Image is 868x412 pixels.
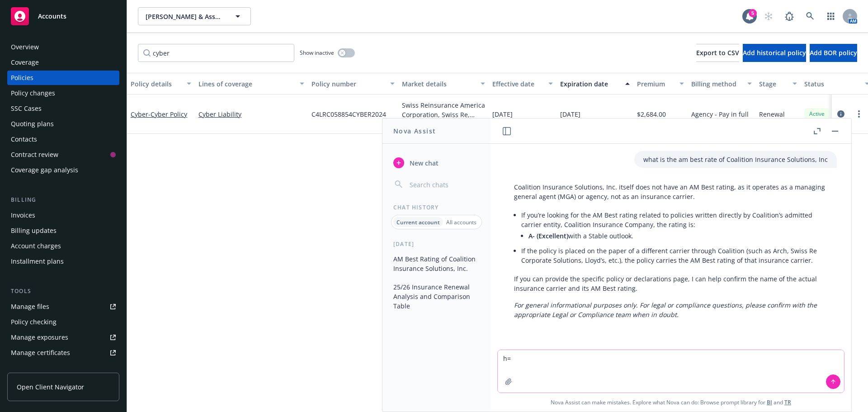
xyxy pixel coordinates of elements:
a: Cyber [131,110,187,118]
span: [DATE] [492,109,513,119]
span: Active [808,110,826,118]
a: SSC Cases [7,101,119,116]
button: AM Best Rating of Coalition Insurance Solutions, Inc. [390,251,483,276]
a: Coverage gap analysis [7,163,119,177]
button: Add BOR policy [810,44,857,62]
div: Billing [7,195,119,204]
p: what is the am best rate of Coalition Insurance Solutions, Inc [643,155,828,164]
div: Coverage gap analysis [11,163,78,177]
button: Policy number [308,73,398,95]
div: SSC Cases [11,101,42,116]
a: TR [784,398,791,406]
span: Nova Assist can make mistakes. Explore what Nova can do: Browse prompt library for and [494,393,848,412]
a: Manage files [7,299,119,314]
button: Add historical policy [743,44,806,62]
div: Premium [637,79,674,89]
div: Billing method [691,79,742,89]
div: Overview [11,40,39,54]
div: Status [804,79,859,89]
a: Report a Bug [780,7,798,25]
textarea: h= [498,350,844,393]
span: Renewal [759,109,785,119]
div: [DATE] [382,240,491,248]
div: Manage claims [11,361,57,375]
a: Policy changes [7,86,119,100]
a: Cyber Liability [198,109,304,119]
a: Overview [7,40,119,54]
div: Manage exposures [11,330,68,345]
div: Contract review [11,147,58,162]
div: Policy changes [11,86,55,100]
div: Installment plans [11,254,64,269]
a: Billing updates [7,223,119,238]
li: If the policy is placed on the paper of a different carrier through Coalition (such as Arch, Swis... [521,244,828,267]
div: Effective date [492,79,543,89]
a: Coverage [7,55,119,70]
span: Add BOR policy [810,48,857,57]
li: If you’re looking for the AM Best rating related to policies written directly by Coalition’s admi... [521,208,828,244]
div: Manage certificates [11,346,70,360]
a: BI [767,398,772,406]
div: Tools [7,287,119,296]
em: For general informational purposes only. For legal or compliance questions, please confirm with t... [514,301,817,319]
div: Manage files [11,299,49,314]
span: - Cyber Policy [148,110,187,118]
a: Manage exposures [7,330,119,345]
li: with a Stable outlook. [528,229,828,242]
button: 25/26 Insurance Renewal Analysis and Comparison Table [390,279,483,313]
div: Swiss Reinsurance America Corporation, Swiss Re, Coalition Insurance Solutions (MGA), Amwins [402,100,485,119]
input: Filter by keyword... [138,44,294,62]
button: Lines of coverage [195,73,308,95]
a: more [854,109,864,119]
div: Expiration date [560,79,620,89]
button: Market details [398,73,489,95]
span: [DATE] [560,109,580,119]
a: Account charges [7,239,119,253]
button: Export to CSV [696,44,739,62]
button: New chat [390,155,483,171]
p: Current account [396,218,440,226]
span: C4LRC058854CYBER2024 [311,109,386,119]
button: Stage [755,73,801,95]
div: Chat History [382,204,491,211]
div: Invoices [11,208,35,223]
a: Policy checking [7,315,119,329]
span: Accounts [38,13,66,20]
div: Policy number [311,79,385,89]
a: Installment plans [7,254,119,269]
div: Policies [11,71,33,85]
span: [PERSON_NAME] & Associates CPAs, LLP [146,12,224,21]
button: Effective date [489,73,557,95]
div: Account charges [11,239,61,253]
span: Open Client Navigator [17,382,84,392]
div: Lines of coverage [198,79,294,89]
a: Manage certificates [7,346,119,360]
div: Stage [759,79,787,89]
div: Policy details [131,79,181,89]
span: Add historical policy [743,48,806,57]
a: Accounts [7,4,119,29]
div: Policy checking [11,315,57,329]
button: [PERSON_NAME] & Associates CPAs, LLP [138,7,251,25]
a: Invoices [7,208,119,223]
div: Contacts [11,132,37,147]
span: Agency - Pay in full [691,109,749,119]
p: If you can provide the specific policy or declarations page, I can help confirm the name of the a... [514,274,828,293]
a: Start snowing [759,7,778,25]
button: Billing method [688,73,755,95]
h1: Nova Assist [393,126,436,136]
button: Premium [633,73,688,95]
span: Show inactive [300,49,334,57]
button: Expiration date [557,73,633,95]
a: circleInformation [835,109,846,119]
a: Contract review [7,147,119,162]
span: A- (Excellent) [528,232,568,240]
a: Contacts [7,132,119,147]
button: Policy details [127,73,195,95]
div: Market details [402,79,475,89]
a: Search [801,7,819,25]
span: $2,684.00 [637,109,666,119]
a: Quoting plans [7,117,119,131]
p: Coalition Insurance Solutions, Inc. itself does not have an AM Best rating, as it operates as a m... [514,182,828,201]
